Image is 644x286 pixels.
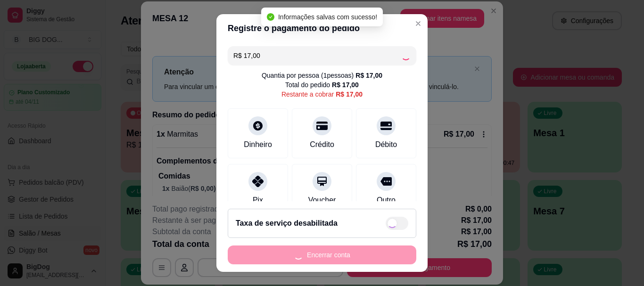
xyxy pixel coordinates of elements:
[355,71,382,80] div: R$ 17,00
[244,139,272,150] div: Dinheiro
[401,51,411,60] div: Loading
[281,90,363,99] div: Restante a cobrar
[310,139,334,150] div: Crédito
[253,195,263,206] div: Pix
[278,13,377,21] span: Informações salvas com sucesso!
[216,14,428,42] header: Registre o pagamento do pedido
[375,139,397,150] div: Débito
[262,71,382,80] div: Quantia por pessoa ( 1 pessoas)
[236,218,338,229] h2: Taxa de serviço desabilitada
[308,195,336,206] div: Voucher
[267,13,274,21] span: check-circle
[411,16,426,31] button: Close
[336,90,363,99] div: R$ 17,00
[332,80,359,90] div: R$ 17,00
[377,195,396,206] div: Outro
[285,80,359,90] div: Total do pedido
[233,46,401,65] input: Ex.: hambúrguer de cordeiro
